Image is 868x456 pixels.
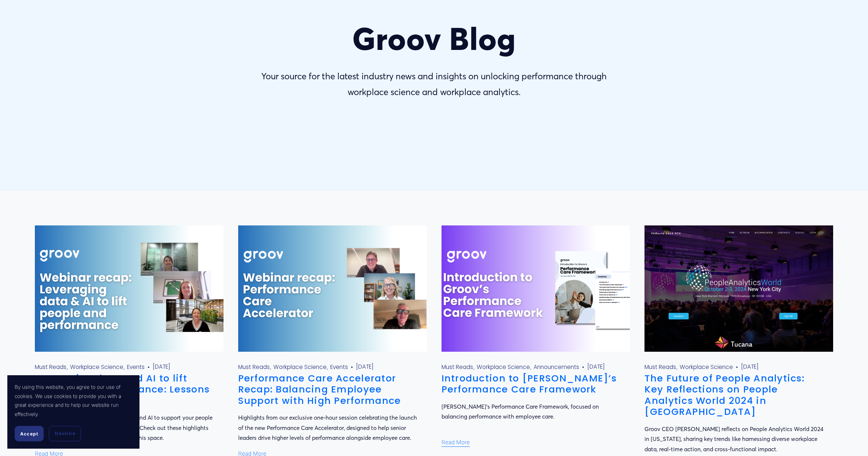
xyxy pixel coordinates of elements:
a: Leveraging data and AI to lift people and performance: Lessons from the frontlines [35,372,210,407]
a: Read More [442,432,470,448]
p: Highlights from our exclusive one-hour session celebrating the launch of the new Performance Care... [238,413,417,443]
p: By using this website, you agree to our use of cookies. We use cookies to provide you with a grea... [15,383,132,419]
img: Leveraging data and AI to lift people and performance: Lessons from the frontlines [34,225,224,352]
a: The Future of People Analytics: Key Reflections on People Analytics World 2024 in [GEOGRAPHIC_DATA] [644,372,805,419]
img: Performance Care Accelerator Recap: Balancing Employee Support with High Performance [237,225,428,352]
a: Must Reads [35,363,66,371]
a: Must Reads [644,363,676,371]
a: Introduction to [PERSON_NAME]’s Performance Care Framework [442,372,617,396]
img: The Future of People Analytics: Key Reflections on People Analytics World 2024 in NYC [644,225,834,352]
img: Introduction to Groov’s Performance Care Framework [440,225,631,352]
span: , [66,363,68,370]
span: , [676,363,678,370]
a: Workplace Science [273,363,327,371]
span: Accept [20,431,38,437]
a: Events [127,363,145,371]
a: Must Reads [238,363,270,371]
p: [PERSON_NAME]’s Performance Care Framework, focused on balancing performance with employee care. [442,402,621,422]
span: , [270,363,272,370]
a: Workplace Science [680,363,733,371]
section: Cookie banner [7,375,139,449]
a: Announcements [534,363,579,371]
span: , [530,363,532,370]
a: Workplace Science [70,363,123,371]
span: Decline [55,430,75,437]
time: [DATE] [356,365,374,368]
a: Events [330,363,348,371]
a: Performance Care Accelerator Recap: Balancing Employee Support with High Performance [238,372,401,407]
p: Your source for the latest industry news and insights on unlocking performance through workplace ... [242,69,626,100]
span: , [473,363,475,370]
time: [DATE] [741,365,759,368]
button: Accept [15,426,44,441]
h1: Groov Blog [242,22,626,56]
span: , [123,363,125,370]
time: [DATE] [153,365,170,368]
span: , [327,363,328,370]
a: Workplace Science [477,363,530,371]
time: [DATE] [587,365,605,368]
p: Groov CEO [PERSON_NAME] reflects on People Analytics World 2024 in [US_STATE], sharing key trends... [644,424,824,455]
a: Must Reads [442,363,473,371]
button: Decline [49,426,81,441]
